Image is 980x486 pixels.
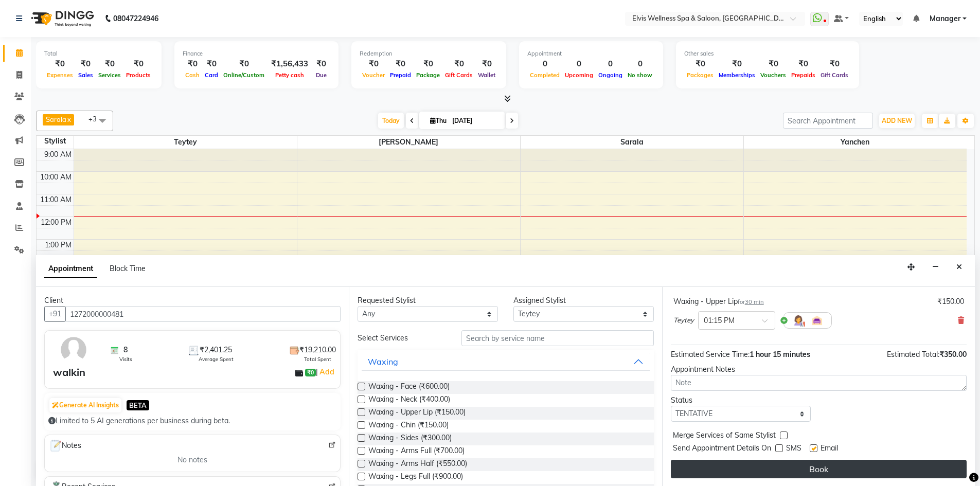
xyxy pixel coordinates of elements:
span: BETA [127,400,149,410]
span: Services [96,71,123,79]
div: ₹0 [716,58,758,70]
span: | [316,366,336,378]
div: ₹0 [818,58,851,70]
span: Merge Services of Same Stylist [673,430,776,443]
div: ₹0 [202,58,221,70]
span: Voucher [360,71,387,79]
span: Memberships [716,71,758,79]
div: ₹0 [312,58,330,70]
div: ₹0 [414,58,442,70]
div: ₹0 [221,58,267,70]
span: Upcoming [562,71,596,79]
span: Waxing - Face (₹600.00) [368,381,450,394]
div: Limited to 5 AI generations per business during beta. [48,416,336,426]
span: Waxing - Arms Full (₹700.00) [368,445,465,458]
div: Redemption [360,49,498,58]
span: Prepaid [387,71,414,79]
span: Manager [930,13,960,24]
span: Waxing - Legs Full (₹900.00) [368,471,463,484]
input: 2025-09-04 [449,113,501,129]
span: Average Spent [199,355,234,363]
div: ₹0 [123,58,153,70]
div: ₹0 [758,58,789,70]
span: [PERSON_NAME] [297,136,520,149]
span: Gift Cards [442,71,475,79]
button: ADD NEW [879,114,915,128]
span: Expenses [44,71,76,79]
div: ₹0 [442,58,475,70]
span: Today [378,113,404,129]
span: Waxing - Upper Lip (₹150.00) [368,407,466,420]
div: Select Services [350,333,454,344]
img: logo [26,4,97,33]
div: ₹0 [96,58,123,70]
div: Waxing [368,355,398,368]
span: ADD NEW [882,117,912,124]
span: Waxing - Neck (₹400.00) [368,394,450,407]
span: Card [202,71,221,79]
div: Client [44,295,341,306]
span: Wallet [475,71,498,79]
div: Stylist [37,136,74,147]
b: 08047224946 [113,4,158,33]
div: 0 [596,58,625,70]
span: Sarala [521,136,743,149]
span: Gift Cards [818,71,851,79]
div: 0 [527,58,562,70]
div: Waxing - Upper Lip [673,296,764,307]
div: ₹0 [183,58,202,70]
span: Notes [49,439,81,453]
span: Package [414,71,442,79]
div: ₹0 [76,58,96,70]
div: Total [44,49,153,58]
span: Total Spent [304,355,331,363]
div: 9:00 AM [42,149,74,160]
div: ₹0 [475,58,498,70]
div: walkin [53,365,85,380]
div: Finance [183,49,330,58]
span: 30 min [745,298,764,305]
span: Yanchen [744,136,967,149]
span: Vouchers [758,71,789,79]
input: Search by service name [461,330,654,346]
a: Add [318,366,336,378]
small: for [738,298,764,305]
div: Appointment [527,49,655,58]
span: Email [821,443,838,456]
button: Book [671,460,967,478]
span: Ongoing [596,71,625,79]
img: avatar [59,335,88,365]
button: Waxing [362,352,649,371]
span: Teytey [74,136,297,149]
span: Estimated Total: [887,350,939,359]
div: Other sales [684,49,851,58]
input: Search by Name/Mobile/Email/Code [65,306,341,322]
div: 1:00 PM [43,240,74,250]
span: Block Time [110,264,146,273]
div: ₹0 [44,58,76,70]
div: Status [671,395,811,406]
span: Prepaids [789,71,818,79]
span: Appointment [44,260,97,278]
img: Hairdresser.png [792,314,805,327]
span: Thu [427,117,449,124]
button: Close [952,259,967,275]
div: ₹0 [387,58,414,70]
div: ₹0 [684,58,716,70]
div: Assigned Stylist [513,295,654,306]
span: +3 [88,115,104,123]
div: ₹0 [360,58,387,70]
span: ₹0 [305,369,316,377]
div: 12:00 PM [39,217,74,228]
div: 10:00 AM [38,172,74,183]
img: Interior.png [811,314,823,327]
span: Cash [183,71,202,79]
span: Waxing - Sides (₹300.00) [368,433,452,445]
a: x [66,115,71,123]
span: No notes [177,455,207,465]
span: Completed [527,71,562,79]
span: Petty cash [273,71,307,79]
div: 0 [562,58,596,70]
span: Packages [684,71,716,79]
span: Visits [119,355,132,363]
